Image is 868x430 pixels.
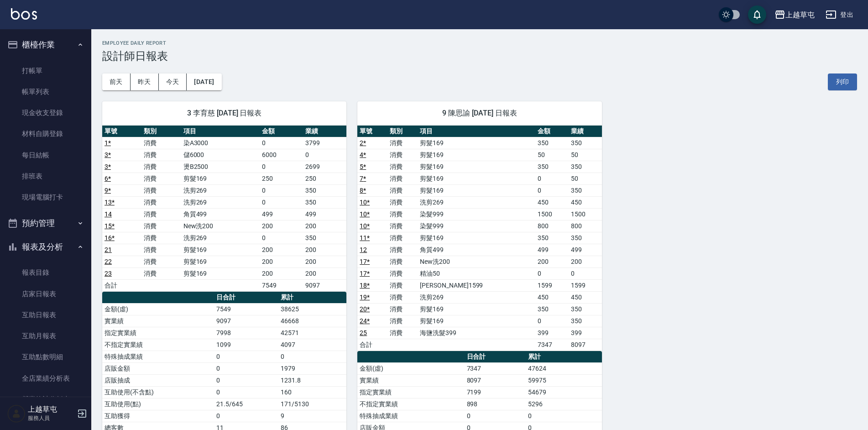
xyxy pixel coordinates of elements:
td: 精油50 [418,267,535,279]
button: 前天 [102,73,131,90]
td: 4097 [278,339,346,351]
td: 1979 [278,362,346,374]
td: 0 [260,196,303,208]
td: 9097 [303,279,346,291]
td: [PERSON_NAME]1599 [418,279,535,291]
td: 0 [260,232,303,244]
a: 店家日報表 [4,283,88,304]
td: 0 [214,362,278,374]
td: 0 [214,374,278,386]
td: 洗剪269 [418,291,535,303]
td: 1500 [569,208,602,220]
a: 14 [105,210,112,218]
td: 實業績 [102,315,214,327]
td: 合計 [357,339,387,351]
td: 350 [569,184,602,196]
td: 160 [278,386,346,398]
td: 洗剪269 [181,184,260,196]
span: 3 李育慈 [DATE] 日報表 [113,109,335,118]
td: 剪髮169 [418,315,535,327]
button: 登出 [822,6,857,23]
th: 類別 [387,126,418,137]
td: 898 [465,398,526,410]
a: 22 [105,258,112,265]
td: 染A3000 [181,137,260,149]
img: Logo [11,8,37,20]
td: 剪髮169 [181,256,260,267]
th: 金額 [260,126,303,137]
td: 38625 [278,303,346,315]
td: 800 [569,220,602,232]
td: 剪髮169 [418,232,535,244]
table: a dense table [357,126,601,351]
th: 日合計 [465,351,526,363]
button: 今天 [159,73,187,90]
td: 350 [535,161,569,173]
th: 項目 [418,126,535,137]
td: 金額(虛) [102,303,214,315]
td: 不指定實業績 [357,398,464,410]
button: save [748,5,766,24]
td: 800 [535,220,569,232]
td: 消費 [387,137,418,149]
td: 47624 [526,362,601,374]
td: 8097 [569,339,602,351]
td: 7998 [214,327,278,339]
td: 指定實業績 [102,327,214,339]
td: 200 [303,256,346,267]
td: 0 [535,173,569,184]
td: 350 [303,196,346,208]
td: 350 [569,137,602,149]
td: 9 [278,410,346,422]
td: 171/5130 [278,398,346,410]
td: 0 [535,267,569,279]
button: 昨天 [131,73,159,90]
td: 450 [569,196,602,208]
td: 染髮999 [418,220,535,232]
td: 金額(虛) [357,362,464,374]
td: 1599 [535,279,569,291]
td: 消費 [141,256,181,267]
td: 50 [535,149,569,161]
td: 互助獲得 [102,410,214,422]
th: 業績 [569,126,602,137]
td: 消費 [141,232,181,244]
td: 200 [260,244,303,256]
h3: 設計師日報表 [102,50,857,63]
td: 7549 [214,303,278,315]
td: 46668 [278,315,346,327]
td: 0 [465,410,526,422]
td: 350 [535,303,569,315]
a: 21 [105,246,112,253]
td: 5296 [526,398,601,410]
button: 列印 [828,73,857,90]
td: 499 [569,244,602,256]
a: 23 [105,270,112,277]
td: 消費 [387,196,418,208]
td: 洗剪269 [181,232,260,244]
td: 剪髮169 [418,303,535,315]
td: 剪髮169 [181,244,260,256]
td: 1599 [569,279,602,291]
td: 消費 [141,149,181,161]
th: 項目 [181,126,260,137]
td: 角質499 [418,244,535,256]
td: 0 [214,386,278,398]
td: 消費 [141,208,181,220]
td: 200 [260,220,303,232]
td: 1099 [214,339,278,351]
td: 店販金額 [102,362,214,374]
th: 金額 [535,126,569,137]
td: 0 [526,410,601,422]
td: 儲6000 [181,149,260,161]
td: 0 [535,184,569,196]
td: 7199 [465,386,526,398]
td: 7347 [535,339,569,351]
td: 店販抽成 [102,374,214,386]
a: 現場電腦打卡 [4,187,88,208]
td: 消費 [141,220,181,232]
a: 現金收支登錄 [4,102,88,123]
td: 59975 [526,374,601,386]
td: 200 [303,244,346,256]
td: 350 [303,232,346,244]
